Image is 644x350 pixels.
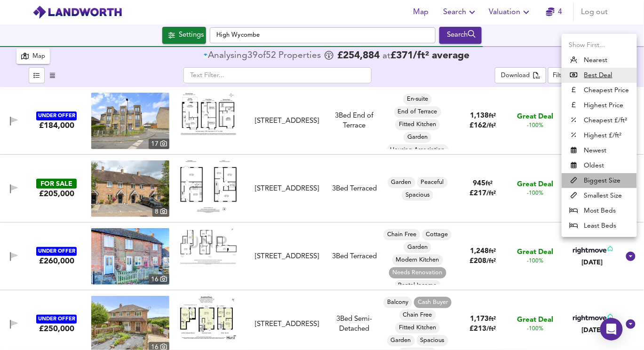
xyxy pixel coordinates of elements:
[562,83,637,98] li: Cheapest Price
[562,158,637,173] li: Oldest
[584,71,612,80] u: Best Deal
[600,318,623,341] div: Open Intercom Messenger
[562,128,637,143] li: Highest £/ft²
[562,53,637,68] li: Nearest
[562,203,637,218] li: Most Beds
[562,188,637,203] li: Smallest Size
[562,218,637,233] li: Least Beds
[562,98,637,113] li: Highest Price
[562,173,637,188] li: Biggest Size
[562,113,637,128] li: Cheapest £/ft²
[562,143,637,158] li: Newest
